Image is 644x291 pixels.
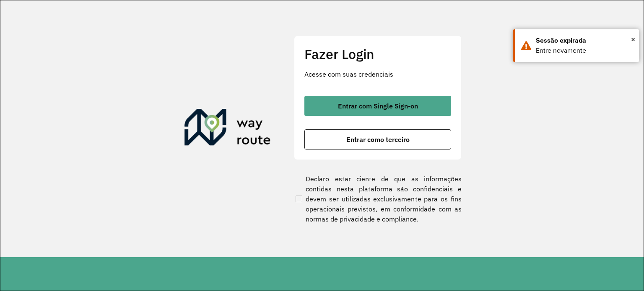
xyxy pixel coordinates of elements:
h2: Fazer Login [304,46,451,62]
p: Acesse com suas credenciais [304,69,451,79]
div: Entre novamente [536,46,633,56]
span: × [631,33,635,46]
div: Sessão expirada [536,36,633,46]
span: Entrar com Single Sign-on [338,103,418,109]
span: Entrar como terceiro [346,136,410,143]
button: button [304,96,451,116]
label: Declaro estar ciente de que as informações contidas nesta plataforma são confidenciais e devem se... [294,174,462,224]
button: Close [631,33,635,46]
button: button [304,129,451,149]
img: Roteirizador AmbevTech [184,109,271,149]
